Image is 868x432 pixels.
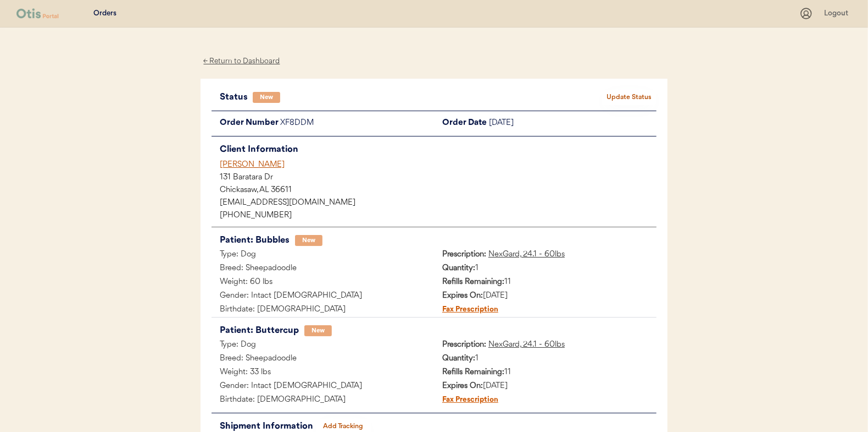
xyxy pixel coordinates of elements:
[220,212,656,220] div: [PHONE_NUMBER]
[212,352,434,366] div: Breed: Sheepadoodle
[434,117,489,130] div: Order Date
[434,303,498,317] div: Fax Prescription
[220,159,656,171] div: [PERSON_NAME]
[434,393,498,407] div: Fax Prescription
[434,262,656,276] div: 1
[220,174,656,182] div: 131 Baratara Dr
[220,323,299,338] div: Patient: Buttercup
[212,117,280,130] div: Order Number
[212,248,434,262] div: Type: Dog
[488,341,565,349] u: NexGard, 24.1 - 60lbs
[220,142,656,157] div: Client Information
[442,341,486,349] strong: Prescription:
[434,289,656,303] div: [DATE]
[434,380,656,393] div: [DATE]
[442,368,504,376] strong: Refills Remaining:
[212,380,434,393] div: Gender: Intact [DEMOGRAPHIC_DATA]
[824,8,852,19] div: Logout
[434,352,656,366] div: 1
[442,250,486,259] strong: Prescription:
[220,233,290,248] div: Patient: Bubbles
[220,199,656,207] div: [EMAIL_ADDRESS][DOMAIN_NAME]
[220,187,656,194] div: Chickasaw, AL 36611
[434,366,656,380] div: 11
[212,276,434,289] div: Weight: 60 lbs
[442,382,483,390] strong: Expires On:
[602,90,656,105] button: Update Status
[442,292,483,300] strong: Expires On:
[93,8,116,19] div: Orders
[220,90,253,105] div: Status
[489,117,656,130] div: [DATE]
[280,117,434,130] div: XF8DDM
[442,354,475,363] strong: Quantity:
[212,289,434,303] div: Gender: Intact [DEMOGRAPHIC_DATA]
[212,338,434,352] div: Type: Dog
[442,278,504,286] strong: Refills Remaining:
[201,55,283,68] div: ← Return to Dashboard
[442,264,475,272] strong: Quantity:
[488,250,565,259] u: NexGard, 24.1 - 60lbs
[212,303,434,317] div: Birthdate: [DEMOGRAPHIC_DATA]
[212,262,434,276] div: Breed: Sheepadoodle
[212,366,434,380] div: Weight: 33 lbs
[212,393,434,407] div: Birthdate: [DEMOGRAPHIC_DATA]
[434,276,656,289] div: 11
